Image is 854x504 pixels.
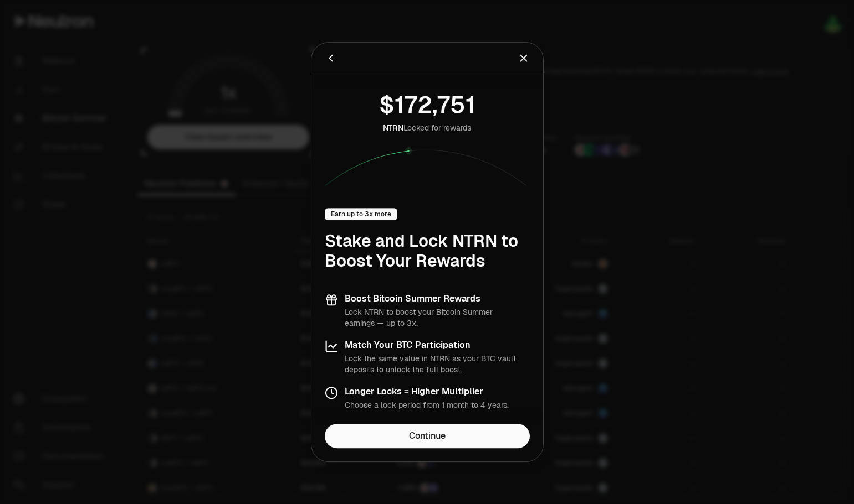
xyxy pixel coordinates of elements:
a: Continue [325,424,530,448]
span: NTRN [383,123,403,133]
h3: Match Your BTC Participation [345,340,530,351]
div: Locked for rewards [383,122,471,133]
div: Earn up to 3x more [325,208,397,220]
h3: Longer Locks = Higher Multiplier [345,386,509,397]
h1: Stake and Lock NTRN to Boost Your Rewards [325,231,530,271]
button: Back [325,50,337,66]
p: Lock NTRN to boost your Bitcoin Summer earnings — up to 3x. [345,306,530,329]
button: Close [518,50,530,66]
p: Choose a lock period from 1 month to 4 years. [345,399,509,411]
h3: Boost Bitcoin Summer Rewards [345,293,530,304]
p: Lock the same value in NTRN as your BTC vault deposits to unlock the full boost. [345,353,530,375]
